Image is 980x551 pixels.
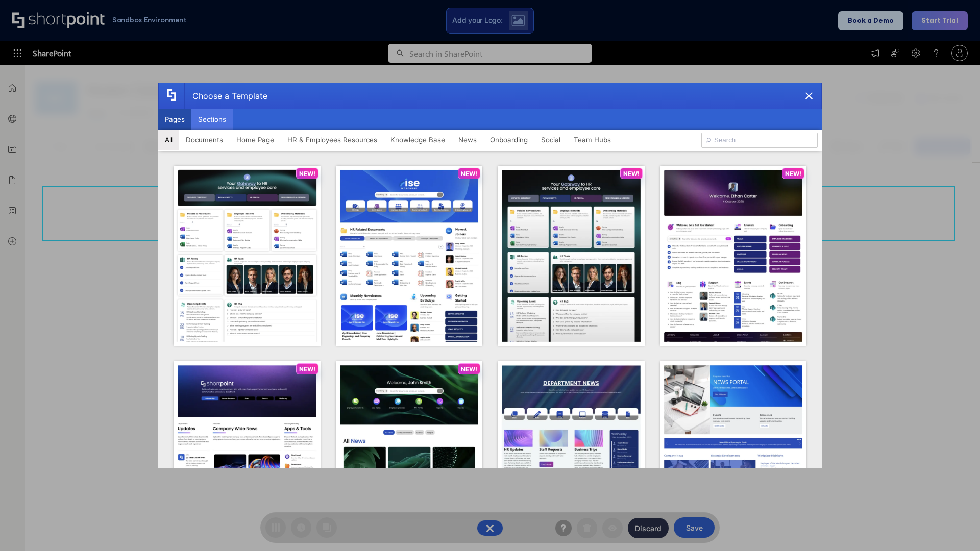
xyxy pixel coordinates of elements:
p: NEW! [623,170,640,178]
button: Sections [191,109,233,130]
p: NEW! [461,170,477,178]
p: NEW! [785,170,801,178]
button: Team Hubs [567,130,618,150]
button: Home Page [230,130,281,150]
button: HR & Employees Resources [281,130,384,150]
button: Documents [179,130,230,150]
iframe: Chat Widget [929,502,980,551]
input: Search [701,133,818,148]
p: NEW! [461,365,477,373]
p: NEW! [299,170,315,178]
button: Onboarding [483,130,534,150]
div: Choose a Template [184,83,267,109]
button: All [158,130,179,150]
button: Knowledge Base [384,130,452,150]
p: NEW! [299,365,315,373]
div: template selector [158,83,822,468]
button: Social [534,130,567,150]
button: Pages [158,109,191,130]
button: News [452,130,483,150]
